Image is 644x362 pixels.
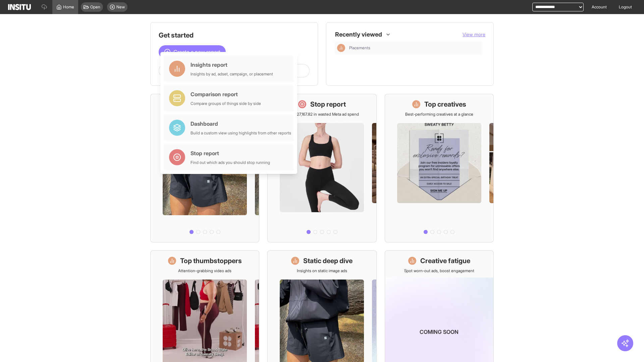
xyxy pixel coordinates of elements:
div: Insights by ad, adset, campaign, or placement [191,71,273,77]
div: Find out which ads you should stop running [191,160,270,165]
h1: Static deep dive [303,256,353,265]
span: New [116,4,125,10]
div: Stop report [191,149,270,157]
span: Open [90,4,100,10]
p: Insights on static image ads [297,268,347,274]
div: Build a custom view using highlights from other reports [191,130,291,136]
span: Create a new report [173,48,220,56]
p: Best-performing creatives at a glance [405,112,473,117]
span: View more [463,32,485,37]
button: View more [463,31,485,38]
p: Attention-grabbing video ads [178,268,231,274]
a: What's live nowSee all active ads instantly [150,94,259,242]
span: Home [63,4,74,10]
a: Top creativesBest-performing creatives at a glance [385,94,494,242]
div: Comparison report [191,90,261,98]
div: Dashboard [191,120,291,128]
img: Logo [8,4,31,10]
h1: Top thumbstoppers [180,256,242,265]
span: Placements [349,45,370,51]
p: Save £27,167.82 in wasted Meta ad spend [285,112,359,117]
h1: Top creatives [424,100,466,109]
div: Compare groups of things side by side [191,101,261,106]
div: Insights [337,44,345,52]
div: Insights report [191,61,273,69]
h1: Stop report [310,100,346,109]
span: Placements [349,45,480,51]
a: Stop reportSave £27,167.82 in wasted Meta ad spend [267,94,376,242]
h1: Get started [159,31,310,40]
button: Create a new report [159,45,226,59]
